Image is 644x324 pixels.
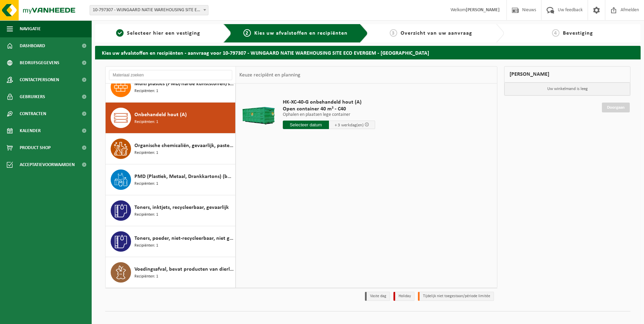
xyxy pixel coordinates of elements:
span: Recipiënten: 1 [134,212,158,218]
span: Bedrijfsgegevens [20,54,59,71]
button: Voedingsafval, bevat producten van dierlijke oorsprong, onverpakt, categorie 3 Recipiënten: 1 [106,257,236,288]
span: Contactpersonen [20,71,59,88]
div: [PERSON_NAME] [504,66,630,83]
li: Vaste dag [365,292,390,301]
span: Recipiënten: 1 [134,119,158,125]
button: Organische chemicaliën, gevaarlijk, pasteus Recipiënten: 1 [106,133,236,164]
li: Tijdelijk niet toegestaan/période limitée [418,292,494,301]
input: Materiaal zoeken [109,70,232,80]
span: PMD (Plastiek, Metaal, Drankkartons) (bedrijven) [134,173,234,181]
span: 4 [552,29,559,37]
span: Recipiënten: 1 [134,88,158,94]
h2: Kies uw afvalstoffen en recipiënten - aanvraag voor 10-797307 - WIJNGAARD NATIE WAREHOUSING SITE ... [95,46,641,59]
button: Multi plastics (PMD/harde kunststoffen/spanbanden/EPS/folie naturel/folie gemengd) Recipiënten: 1 [106,72,236,103]
span: 10-797307 - WIJNGAARD NATIE WAREHOUSING SITE ECO EVERGEM - EVERGEM [90,5,208,15]
span: + 3 werkdag(en) [335,123,364,127]
span: Recipiënten: 1 [134,181,158,187]
span: Overzicht van uw aanvraag [401,31,472,36]
a: 1Selecteer hier een vestiging [98,29,218,37]
input: Selecteer datum [283,121,329,129]
span: Dashboard [20,37,45,54]
div: Keuze recipiënt en planning [236,67,304,84]
button: Onbehandeld hout (A) Recipiënten: 1 [106,103,236,133]
span: Kies uw afvalstoffen en recipiënten [254,31,348,36]
span: Selecteer hier een vestiging [127,31,200,36]
strong: [PERSON_NAME] [466,7,500,13]
span: Onbehandeld hout (A) [134,111,187,119]
button: Toners, poeder, niet-recycleerbaar, niet gevaarlijk Recipiënten: 1 [106,226,236,257]
span: 1 [116,29,124,37]
button: Toners, inktjets, recycleerbaar, gevaarlijk Recipiënten: 1 [106,195,236,226]
span: Recipiënten: 1 [134,273,158,280]
span: Acceptatievoorwaarden [20,156,75,173]
span: Toners, inktjets, recycleerbaar, gevaarlijk [134,203,229,212]
p: Uw winkelmand is leeg [504,83,630,95]
span: 2 [243,29,251,37]
li: Holiday [393,292,415,301]
span: Kalender [20,122,41,139]
span: Recipiënten: 1 [134,150,158,156]
button: PMD (Plastiek, Metaal, Drankkartons) (bedrijven) Recipiënten: 1 [106,164,236,195]
span: Navigatie [20,20,41,37]
span: Open container 40 m³ - C40 [283,106,375,112]
span: 10-797307 - WIJNGAARD NATIE WAREHOUSING SITE ECO EVERGEM - EVERGEM [90,5,208,15]
p: Ophalen en plaatsen lege container [283,112,375,117]
span: Organische chemicaliën, gevaarlijk, pasteus [134,142,234,150]
span: Product Shop [20,139,51,156]
span: Contracten [20,105,46,122]
span: Recipiënten: 1 [134,242,158,249]
span: 3 [390,29,397,37]
span: Multi plastics (PMD/harde kunststoffen/spanbanden/EPS/folie naturel/folie gemengd) [134,80,234,88]
span: Voedingsafval, bevat producten van dierlijke oorsprong, onverpakt, categorie 3 [134,265,234,273]
span: Bevestiging [563,31,593,36]
span: Toners, poeder, niet-recycleerbaar, niet gevaarlijk [134,234,234,242]
a: Doorgaan [602,103,630,112]
span: HK-XC-40-G onbehandeld hout (A) [283,99,375,106]
span: Gebruikers [20,88,45,105]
